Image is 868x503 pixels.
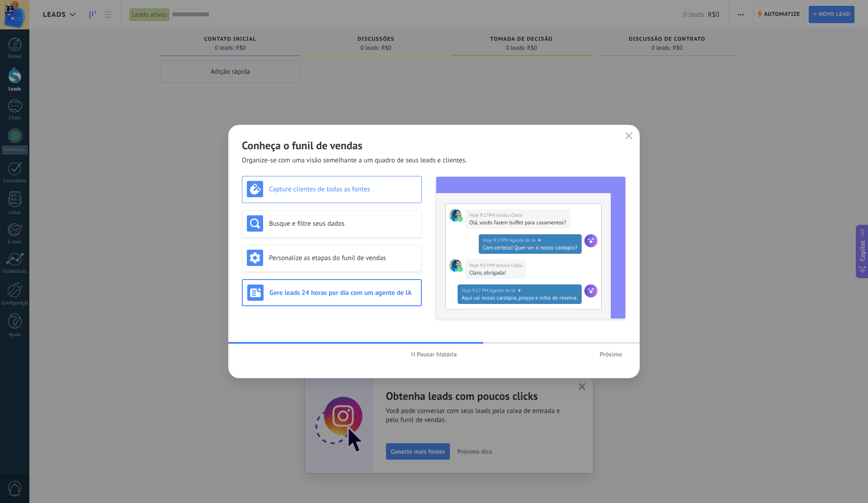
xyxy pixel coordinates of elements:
[417,351,457,357] span: Pausar história
[407,347,461,361] button: Pausar história
[599,351,622,357] span: Próximo
[269,289,416,297] h3: Gere leads 24 horas por dia com um agente de IA
[595,347,626,361] button: Próximo
[269,254,417,262] h3: Personalize as etapas do funil de vendas
[269,219,417,228] h3: Busque e filtre seus dados
[242,138,626,152] h2: Conheça o funil de vendas
[269,185,417,194] h3: Capture clientes de todas as fontes
[242,156,467,165] span: Organize-se com uma visão semelhante a um quadro de seus leads e clientes.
